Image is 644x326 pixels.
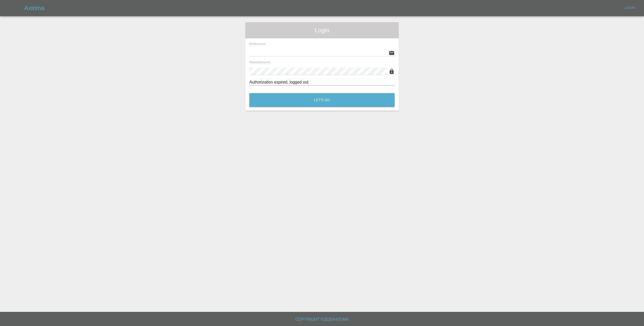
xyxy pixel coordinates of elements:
[256,43,265,45] small: (required)
[261,61,271,64] small: (required)
[249,79,395,85] div: Authorization expired, logged out
[4,316,640,323] h6: Copyright © 2025 Axioma
[24,4,44,12] h5: Axioma
[249,61,271,64] span: Password
[249,26,395,34] span: Login
[249,93,395,107] button: Let's Go
[622,4,638,12] a: Login
[249,42,265,45] span: Email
